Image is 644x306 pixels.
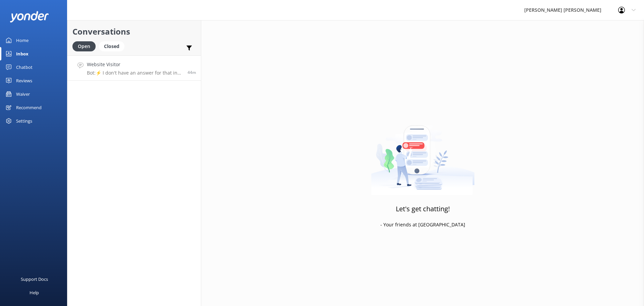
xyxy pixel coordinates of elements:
[16,60,33,74] div: Chatbot
[87,70,182,76] p: Bot: ⚡ I don't have an answer for that in my knowledge base. Please try and rephrase your questio...
[16,47,29,60] div: Inbox
[16,87,30,101] div: Waiver
[30,286,39,299] div: Help
[99,41,124,51] div: Closed
[10,11,49,22] img: yonder-white-logo.png
[87,61,182,68] h4: Website Visitor
[72,25,196,38] h2: Conversations
[16,74,32,87] div: Reviews
[21,272,48,286] div: Support Docs
[72,41,96,51] div: Open
[72,42,99,50] a: Open
[396,204,450,214] h3: Let's get chatting!
[16,101,42,114] div: Recommend
[16,114,32,128] div: Settings
[67,55,201,81] a: Website VisitorBot:⚡ I don't have an answer for that in my knowledge base. Please try and rephras...
[187,70,196,75] span: 12:28pm 19-Aug-2025 (UTC +12:00) Pacific/Auckland
[371,111,475,195] img: artwork of a man stealing a conversation from at giant smartphone
[99,42,128,50] a: Closed
[380,221,465,228] p: - Your friends at [GEOGRAPHIC_DATA]
[16,34,29,47] div: Home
